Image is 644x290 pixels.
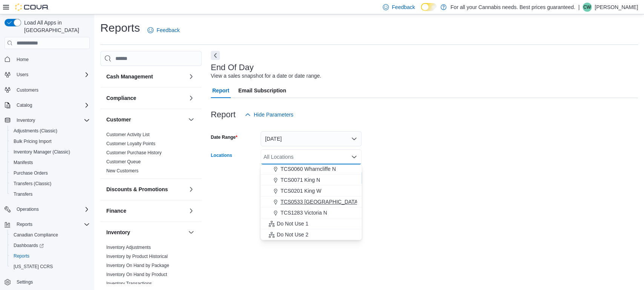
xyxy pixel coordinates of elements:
[21,19,90,34] span: Load All Apps in [GEOGRAPHIC_DATA]
[8,261,93,272] button: [US_STATE] CCRS
[277,231,308,238] span: Do Not Use 2
[106,253,168,259] span: Inventory by Product Historical
[421,3,437,11] input: Dark Mode
[11,190,35,199] a: Transfers
[14,205,90,214] span: Operations
[2,100,93,110] button: Catalog
[187,206,196,215] button: Finance
[11,241,47,250] a: Dashboards
[8,168,93,178] button: Purchase Orders
[261,207,362,218] button: TCS1283 Victoria N
[106,159,141,164] a: Customer Queue
[11,190,90,199] span: Transfers
[8,189,93,199] button: Transfers
[2,69,93,80] button: Users
[14,232,58,238] span: Canadian Compliance
[11,137,90,146] span: Bulk Pricing Import
[261,175,362,186] button: TCS0071 King N
[242,107,296,122] button: Hide Parameters
[8,251,93,261] button: Reports
[450,3,575,12] p: For all your Cannabis needs. Best prices guaranteed.
[211,110,236,119] h3: Report
[14,264,53,270] span: [US_STATE] CCRS
[106,281,152,286] a: Inventory Transactions
[211,63,254,72] h3: End Of Day
[238,83,286,98] span: Email Subscription
[106,132,150,137] a: Customer Activity List
[106,186,168,193] h3: Discounts & Promotions
[106,272,167,278] span: Inventory On Hand by Product
[14,253,29,259] span: Reports
[14,116,90,125] span: Inventory
[14,138,52,144] span: Bulk Pricing Import
[14,70,90,79] span: Users
[106,141,155,146] a: Customer Loyalty Points
[261,164,362,175] button: TCS0060 Wharncliffe N
[106,272,167,277] a: Inventory On Hand by Product
[281,165,336,173] span: TCS0060 Wharncliffe N
[11,262,56,271] a: [US_STATE] CCRS
[106,141,155,147] span: Customer Loyalty Points
[583,3,592,12] div: Chris Wood
[578,3,580,12] p: |
[11,179,54,188] a: Transfers (Classic)
[2,219,93,230] button: Reports
[254,111,293,118] span: Hide Parameters
[106,263,169,268] a: Inventory On Hand by Package
[106,150,162,155] a: Customer Purchase History
[106,207,126,215] h3: Finance
[17,87,38,93] span: Customers
[351,154,357,160] button: Close list of options
[14,86,41,95] a: Customers
[106,281,152,287] span: Inventory Transactions
[14,220,90,229] span: Reports
[2,84,93,95] button: Customers
[106,229,185,236] button: Inventory
[17,102,32,108] span: Catalog
[11,230,90,239] span: Canadian Compliance
[14,70,31,79] button: Users
[187,94,196,103] button: Compliance
[8,136,93,147] button: Bulk Pricing Import
[8,157,93,168] button: Manifests
[106,94,185,102] button: Compliance
[2,115,93,126] button: Inventory
[187,72,196,81] button: Cash Management
[106,245,151,250] a: Inventory Adjustments
[17,279,33,285] span: Settings
[281,209,327,216] span: TCS1283 Victoria N
[261,196,362,207] button: TCS0533 [GEOGRAPHIC_DATA]
[106,186,185,193] button: Discounts & Promotions
[261,131,362,146] button: [DATE]
[11,147,73,157] a: Inventory Manager (Classic)
[106,159,141,165] span: Customer Queue
[277,220,308,227] span: Do Not Use 1
[106,168,138,173] a: New Customers
[106,262,169,269] span: Inventory On Hand by Package
[17,72,28,78] span: Users
[106,229,130,236] h3: Inventory
[187,228,196,237] button: Inventory
[14,242,44,249] span: Dashboards
[14,191,32,197] span: Transfers
[11,137,55,146] a: Bulk Pricing Import
[17,57,29,63] span: Home
[421,11,421,11] span: Dark Mode
[106,207,185,215] button: Finance
[595,3,638,12] p: [PERSON_NAME]
[11,241,90,250] span: Dashboards
[15,3,49,11] img: Cova
[8,147,93,157] button: Inventory Manager (Classic)
[11,230,61,239] a: Canadian Compliance
[106,150,162,156] span: Customer Purchase History
[17,221,32,227] span: Reports
[11,158,90,167] span: Manifests
[17,117,35,123] span: Inventory
[14,277,90,287] span: Settings
[211,134,238,140] label: Date Range
[187,185,196,194] button: Discounts & Promotions
[14,54,90,64] span: Home
[106,244,151,250] span: Inventory Adjustments
[14,116,38,125] button: Inventory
